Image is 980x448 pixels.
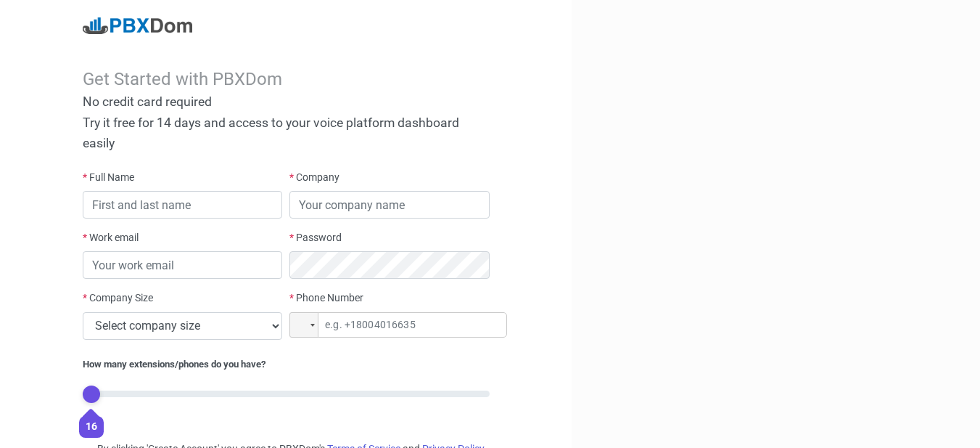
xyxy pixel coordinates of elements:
[289,170,339,185] label: Company
[289,230,342,245] label: Password
[83,170,134,185] label: Full Name
[83,230,139,245] label: Work email
[83,69,490,90] div: Get Started with PBXDom
[83,191,283,219] input: First and last name
[289,191,490,219] input: Your company name
[289,290,363,306] label: Phone Number
[83,290,153,306] label: Company Size
[86,420,97,432] span: 16
[83,251,283,279] input: Your work email
[83,357,490,372] div: How many extensions/phones do you have?
[83,94,459,151] span: No credit card required Try it free for 14 days and access to your voice platform dashboard easily
[289,312,507,338] input: e.g. +18004016635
